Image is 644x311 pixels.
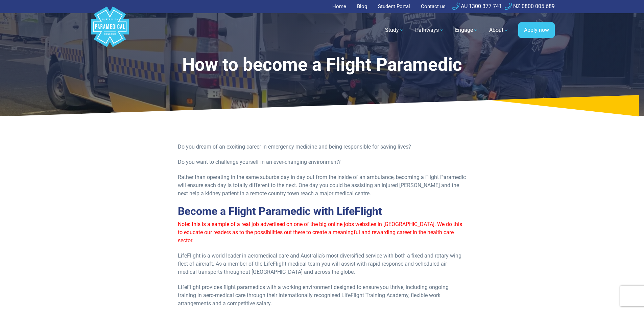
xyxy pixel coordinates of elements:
a: Study [381,21,408,40]
p: Rather than operating in the same suburbs day in day out from the inside of an ambulance, becomin... [178,173,466,198]
h1: How to become a Flight Paramedic [148,54,497,75]
a: NZ 0800 005 689 [505,3,555,9]
a: Engage [451,21,482,40]
span: Note: this is a sample of a real job advertised on one of the big online jobs websites in [GEOGRA... [178,221,462,244]
a: Apply now [518,22,555,38]
p: LifeFlight is a world leader in aeromedical care and Australia’s most diversified service with bo... [178,252,466,276]
a: Pathways [411,21,448,40]
a: Australian Paramedical College [90,13,130,47]
p: LifeFlight provides flight paramedics with a working environment designed to ensure you thrive, i... [178,283,466,308]
p: Do you want to challenge yourself in an ever-changing environment? [178,158,466,166]
h2: Become a Flight Paramedic with LifeFlight [178,205,466,218]
p: Do you dream of an exciting career in emergency medicine and being responsible for saving lives? [178,143,466,151]
a: About [485,21,513,40]
a: AU 1300 377 741 [452,3,502,9]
